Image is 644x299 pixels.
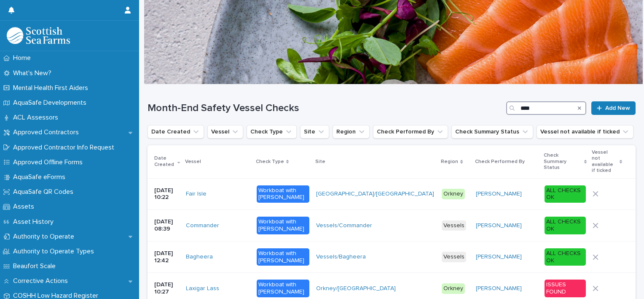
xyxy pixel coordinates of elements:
[257,280,309,297] div: Workboat with [PERSON_NAME]
[148,102,503,114] h1: Month-End Safety Vessel Checks
[442,252,466,262] div: Vessels
[10,277,75,285] p: Corrective Actions
[316,222,372,229] a: Vessels/Commander
[315,157,325,166] p: Site
[545,280,586,297] div: ISSUES FOUND
[10,173,72,181] p: AquaSafe eForms
[10,54,38,62] p: Home
[475,157,525,166] p: Check Performed By
[605,105,630,111] span: Add New
[592,148,617,176] p: Vessel not available if ticked
[186,190,207,198] a: Fair Isle
[10,128,86,136] p: Approved Contractors
[10,203,41,211] p: Assets
[545,217,586,234] div: ALL CHECKS OK
[316,190,434,198] a: [GEOGRAPHIC_DATA]/[GEOGRAPHIC_DATA]
[7,27,70,44] img: bPIBxiqnSb2ggTQWdOVV
[316,253,366,261] a: Vessels/Bagheera
[247,125,297,139] button: Check Type
[442,220,466,231] div: Vessels
[186,253,213,261] a: Bagheera
[148,178,636,210] tr: [DATE] 10:22Fair Isle Workboat with [PERSON_NAME][GEOGRAPHIC_DATA]/[GEOGRAPHIC_DATA] Orkney[PERSO...
[373,125,448,139] button: Check Performed By
[257,248,309,266] div: Workboat with [PERSON_NAME]
[154,218,179,233] p: [DATE] 08:39
[537,125,633,139] button: Vessel not available if ticked
[591,101,636,115] a: Add New
[10,144,121,152] p: Approved Contractor Info Request
[154,187,179,201] p: [DATE] 10:22
[186,222,219,229] a: Commander
[154,281,179,296] p: [DATE] 10:27
[148,241,636,273] tr: [DATE] 12:42Bagheera Workboat with [PERSON_NAME]Vessels/Bagheera Vessels[PERSON_NAME] ALL CHECKS OK
[148,125,204,139] button: Date Created
[333,125,370,139] button: Region
[10,247,101,256] p: Authority to Operate Types
[10,69,58,77] p: What's New?
[10,84,95,92] p: Mental Health First Aiders
[545,185,586,203] div: ALL CHECKS OK
[10,233,81,241] p: Authority to Operate
[10,99,93,107] p: AquaSafe Developments
[442,189,465,199] div: Orkney
[154,250,179,264] p: [DATE] 12:42
[10,262,62,270] p: Beaufort Scale
[256,157,284,166] p: Check Type
[476,190,522,198] a: [PERSON_NAME]
[154,154,175,169] p: Date Created
[544,151,582,172] p: Check Summary Status
[451,125,533,139] button: Check Summary Status
[476,285,522,292] a: [PERSON_NAME]
[207,125,243,139] button: Vessel
[300,125,329,139] button: Site
[545,248,586,266] div: ALL CHECKS OK
[10,188,80,196] p: AquaSafe QR Codes
[186,285,219,292] a: Laxigar Lass
[316,285,396,292] a: Orkney/[GEOGRAPHIC_DATA]
[257,185,309,203] div: Workboat with [PERSON_NAME]
[10,158,89,166] p: Approved Offline Forms
[148,210,636,242] tr: [DATE] 08:39Commander Workboat with [PERSON_NAME]Vessels/Commander Vessels[PERSON_NAME] ALL CHECK...
[441,157,458,166] p: Region
[476,222,522,229] a: [PERSON_NAME]
[476,253,522,261] a: [PERSON_NAME]
[10,114,65,122] p: ACL Assessors
[10,218,60,226] p: Asset History
[442,283,465,294] div: Orkney
[506,101,586,115] input: Search
[257,217,309,234] div: Workboat with [PERSON_NAME]
[185,157,201,166] p: Vessel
